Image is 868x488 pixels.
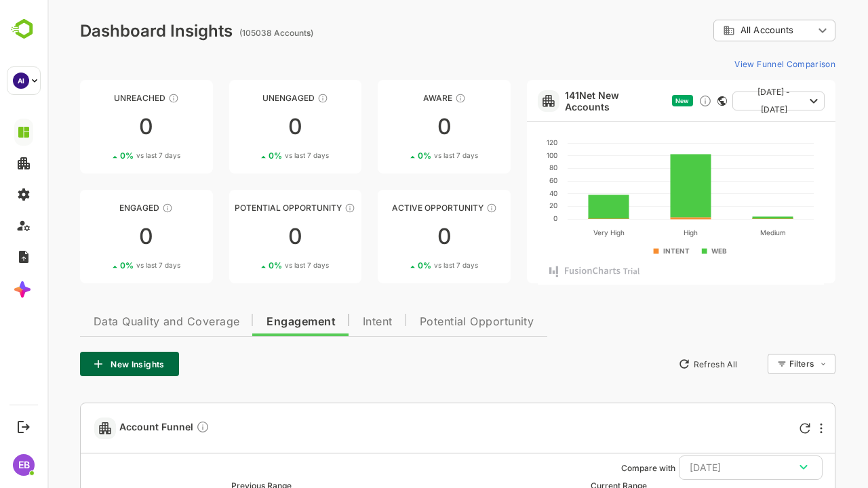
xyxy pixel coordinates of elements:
span: vs last 7 days [387,260,431,270]
div: 0 % [221,260,281,270]
button: Refresh All [625,353,696,375]
button: Logout [14,418,33,436]
div: 0 [330,116,463,138]
button: [DATE] - [DATE] [685,91,777,110]
div: 0 % [370,260,431,270]
div: 0 [33,226,165,247]
div: AI [13,73,29,89]
div: [DATE] [642,459,764,476]
button: [DATE] [631,455,775,480]
span: Potential Opportunity [372,317,487,327]
ag: (105038 Accounts) [192,28,270,38]
div: This card does not support filter and segments [670,96,679,106]
div: 0 [33,116,165,138]
div: Dashboard Insights [33,21,185,41]
div: These accounts have just entered the buying cycle and need further nurturing [408,93,418,104]
button: New Insights [33,352,132,376]
text: 0 [506,214,510,222]
span: Intent [315,317,345,327]
div: EB [13,454,35,476]
span: Data Quality and Coverage [46,317,192,327]
div: These accounts have open opportunities which might be at any of the Sales Stages [439,203,450,213]
div: These accounts are MQAs and can be passed on to Inside Sales [297,203,308,213]
div: All Accounts [675,24,766,37]
text: 80 [502,163,510,171]
div: 0 % [370,150,431,161]
div: More [772,423,775,434]
div: Unengaged [182,93,315,103]
span: Engagement [219,317,288,327]
a: EngagedThese accounts are warm, further nurturing would qualify them to MQAs00%vs last 7 days [33,190,165,283]
div: Aware [330,93,463,103]
div: 0 [182,226,315,247]
span: vs last 7 days [89,150,133,161]
div: 0 [330,226,463,247]
span: vs last 7 days [387,150,431,161]
div: 0 % [73,260,133,270]
div: Filters [742,359,766,369]
div: These accounts have not shown enough engagement and need nurturing [270,93,281,104]
button: View Funnel Comparison [682,53,788,75]
div: 0 % [73,150,133,161]
span: vs last 7 days [237,150,281,161]
div: Potential Opportunity [182,203,315,213]
span: vs last 7 days [89,260,133,270]
text: 100 [499,151,510,159]
div: Active Opportunity [330,203,463,213]
a: UnengagedThese accounts have not shown enough engagement and need nurturing00%vs last 7 days [182,80,315,174]
a: 141Net New Accounts [517,89,619,113]
a: Potential OpportunityThese accounts are MQAs and can be passed on to Inside Sales00%vs last 7 days [182,190,315,283]
div: These accounts have not been engaged with for a defined time period [121,93,132,104]
text: Very High [546,228,577,237]
div: Unreached [33,93,165,103]
div: Refresh [752,423,763,434]
div: 0 [182,116,315,138]
text: 40 [502,189,510,197]
img: BambooboxLogoMark.f1c84d78b4c51b1a7b5f700c9845e183.svg [7,16,41,42]
text: 120 [499,138,510,146]
text: 20 [502,201,510,209]
div: All Accounts [666,18,788,44]
span: vs last 7 days [237,260,281,270]
text: 60 [502,176,510,184]
div: Engaged [33,203,165,213]
a: Active OpportunityThese accounts have open opportunities which might be at any of the Sales Stage... [330,190,463,283]
text: High [636,228,650,237]
a: UnreachedThese accounts have not been engaged with for a defined time period00%vs last 7 days [33,80,165,174]
text: Medium [713,228,738,237]
div: These accounts are warm, further nurturing would qualify them to MQAs [115,203,125,213]
span: All Accounts [693,25,746,35]
div: 0 % [221,150,281,161]
div: Compare Funnel to any previous dates, and click on any plot in the current funnel to view the det... [149,420,162,436]
span: Account Funnel [72,420,162,436]
ag: Compare with [574,463,628,473]
span: New [628,97,642,104]
span: [DATE] - [DATE] [696,83,757,119]
a: AwareThese accounts have just entered the buying cycle and need further nurturing00%vs last 7 days [330,80,463,174]
div: Discover new ICP-fit accounts showing engagement — via intent surges, anonymous website visits, L... [651,94,665,108]
div: Filters [741,352,788,376]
